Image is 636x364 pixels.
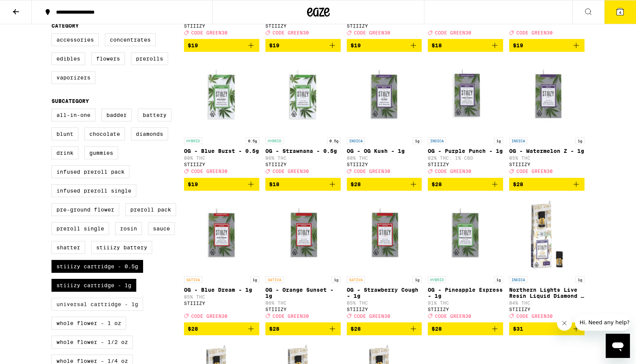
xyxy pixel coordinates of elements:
label: Gummies [84,146,118,159]
img: STIIIZY - OG - Strawnana - 0.5g [265,58,341,134]
a: Open page for OG - Orange Sunset - 1g from STIIIZY [265,197,341,322]
legend: Subcategory [51,98,89,104]
p: 0.5g [246,137,259,144]
span: $18 [432,42,442,48]
button: Add to bag [265,322,341,335]
span: $28 [188,326,198,332]
div: STIIIZY [428,162,503,167]
div: STIIIZY [428,307,503,312]
div: STIIIZY [265,162,341,167]
p: HYBRID [265,137,284,144]
p: INDICA [509,137,527,144]
p: 1g [494,137,503,144]
label: Whole Flower - 1/2 oz [51,336,133,348]
p: INDICA [347,137,365,144]
button: Add to bag [347,39,422,52]
label: All-In-One [51,109,95,121]
button: Add to bag [184,178,259,191]
label: Shatter [51,241,85,254]
button: Add to bag [509,39,585,52]
span: $19 [188,181,198,187]
div: STIIIZY [265,307,341,312]
a: Open page for OG - Strawberry Cough - 1g from STIIIZY [347,197,422,322]
label: Drink [51,146,78,159]
a: Open page for OG - OG Kush - 1g from STIIIZY [347,58,422,177]
p: 0.5g [327,137,341,144]
span: $19 [269,42,279,48]
button: Add to bag [428,178,503,191]
a: Open page for OG - Watermelon Z - 1g from STIIIZY [509,58,585,177]
p: 82% THC: 1% CBD [428,156,503,160]
div: STIIIZY [184,23,259,28]
button: Add to bag [184,322,259,335]
iframe: Button to launch messaging window [606,334,630,358]
img: STIIIZY - OG - Blue Dream - 1g [184,197,259,272]
label: Concentrates [105,33,156,46]
span: CODE GREEN30 [273,30,309,35]
p: Northern Lights Live Resin Liquid Diamond - 1g [509,287,585,299]
span: CODE GREEN30 [516,314,553,319]
label: STIIIZY Cartridge - 0.5g [51,260,143,273]
p: INDICA [509,276,527,283]
button: Add to bag [265,39,341,52]
a: Open page for OG - Pineapple Express - 1g from STIIIZY [428,197,503,322]
label: Rosin [115,222,142,235]
button: Add to bag [428,322,503,335]
label: Blunt [51,128,78,140]
p: OG - Blue Dream - 1g [184,287,259,293]
p: SATIVA [347,276,365,283]
img: STIIIZY - OG - Watermelon Z - 1g [509,58,585,134]
img: STIIIZY - OG - Strawberry Cough - 1g [347,197,422,272]
p: 1g [413,276,422,283]
p: 85% THC [509,156,585,160]
span: CODE GREEN30 [435,30,471,35]
label: Accessories [51,33,99,46]
p: 1g [332,276,341,283]
div: STIIIZY [184,162,259,167]
p: OG - Strawnana - 0.5g [265,148,341,154]
p: 91% THC [428,300,503,305]
p: OG - Strawberry Cough - 1g [347,287,422,299]
img: STIIIZY - OG - OG Kush - 1g [347,58,422,134]
span: CODE GREEN30 [516,30,553,35]
span: $28 [513,181,523,187]
p: SATIVA [184,276,202,283]
img: STIIIZY - OG - Purple Punch - 1g [428,58,503,134]
button: Add to bag [428,39,503,52]
label: Sauce [148,222,175,235]
span: 4 [619,10,621,15]
p: 85% THC [347,300,422,305]
span: $19 [513,42,523,48]
label: Infused Preroll Pack [51,165,129,178]
button: Add to bag [347,178,422,191]
img: STIIIZY - OG - Orange Sunset - 1g [265,197,341,272]
div: STIIIZY [509,307,585,312]
button: Add to bag [347,322,422,335]
span: CODE GREEN30 [516,169,553,174]
label: Battery [138,109,171,121]
label: Whole Flower - 1 oz [51,317,126,330]
span: $18 [269,181,279,187]
img: STIIIZY - Northern Lights Live Resin Liquid Diamond - 1g [509,197,585,272]
label: Preroll Pack [125,203,176,216]
div: STIIIZY [347,162,422,167]
p: OG - Orange Sunset - 1g [265,287,341,299]
p: INDICA [428,137,446,144]
span: $28 [269,326,279,332]
p: 1g [413,137,422,144]
button: 4 [604,0,636,24]
div: STIIIZY [347,307,422,312]
p: 84% THC [509,300,585,305]
label: Diamonds [131,128,168,140]
label: Flowers [91,52,125,65]
button: Add to bag [509,322,585,335]
label: Badder [101,109,132,121]
p: OG - Purple Punch - 1g [428,148,503,154]
span: $19 [351,42,361,48]
span: $28 [351,181,361,187]
p: 85% THC [184,294,259,299]
p: OG - Blue Burst - 0.5g [184,148,259,154]
img: STIIIZY - OG - Pineapple Express - 1g [428,197,503,272]
a: Open page for Northern Lights Live Resin Liquid Diamond - 1g from STIIIZY [509,197,585,322]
